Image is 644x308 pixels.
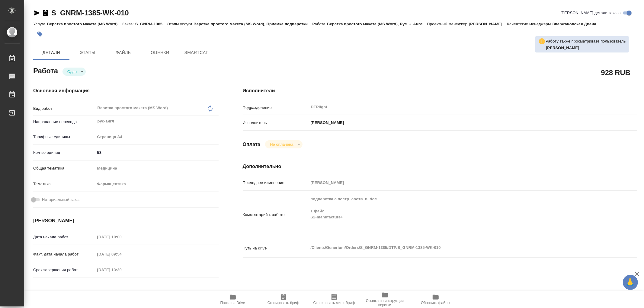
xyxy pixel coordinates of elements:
[625,276,636,289] span: 🙏
[309,178,604,187] input: Пустое поле
[243,105,309,111] p: Подразделение
[33,65,58,76] h2: Работа
[146,49,175,56] span: Оценки
[268,142,295,147] button: Не оплачена
[109,49,138,56] span: Файлы
[268,301,299,305] span: Скопировать бриф
[167,22,194,26] p: Этапы услуги
[33,87,219,94] h4: Основная информация
[207,291,258,308] button: Папка на Drive
[312,22,327,26] p: Работа
[623,275,638,290] button: 🙏
[309,120,344,126] p: [PERSON_NAME]
[33,217,219,224] h4: [PERSON_NAME]
[33,165,95,171] p: Общая тематика
[507,22,553,26] p: Клиентские менеджеры
[122,22,135,26] p: Заказ:
[243,212,309,218] p: Комментарий к работе
[546,38,626,44] p: Работу также просматривает пользователь
[95,233,148,241] input: Пустое поле
[469,22,507,26] p: [PERSON_NAME]
[421,301,450,305] span: Обновить файлы
[243,180,309,186] p: Последнее изменение
[73,49,102,56] span: Этапы
[363,299,407,307] span: Ссылка на инструкции верстки
[95,179,219,189] div: Фармацевтика
[182,49,211,56] span: SmartCat
[47,22,122,26] p: Верстка простого макета (MS Word)
[33,234,95,240] p: Дата начала работ
[327,22,427,26] p: Верстка простого макета (MS Word), Рус → Англ
[243,163,637,170] h4: Дополнительно
[258,291,309,308] button: Скопировать бриф
[410,291,461,308] button: Обновить файлы
[33,119,95,125] p: Направление перевода
[309,291,360,308] button: Скопировать мини-бриф
[243,245,309,251] p: Путь на drive
[33,27,46,41] button: Добавить тэг
[243,141,261,148] h4: Оплата
[33,106,95,112] p: Вид работ
[243,120,309,126] p: Исполнитель
[95,265,148,274] input: Пустое поле
[265,140,302,148] div: Сдан
[33,267,95,273] p: Срок завершения работ
[561,10,621,16] span: [PERSON_NAME] детали заказа
[37,49,66,56] span: Детали
[220,301,245,305] span: Папка на Drive
[42,197,80,203] span: Нотариальный заказ
[194,22,312,26] p: Верстка простого макета (MS Word), Приемка подверстки
[553,22,601,26] p: Звержановская Диана
[33,150,95,156] p: Кол-во единиц
[360,291,410,308] button: Ссылка на инструкции верстки
[309,194,604,234] textarea: подверстка с постр. соотв. в .doc 1 файл S2-manufacture+
[33,290,95,296] p: Факт. срок заверш. работ
[95,289,148,297] input: Пустое поле
[62,68,86,76] div: Сдан
[33,134,95,140] p: Тарифные единицы
[33,251,95,257] p: Факт. дата начала работ
[42,9,49,17] button: Скопировать ссылку
[95,132,219,142] div: Страница А4
[33,9,40,17] button: Скопировать ссылку для ЯМессенджера
[33,181,95,187] p: Тематика
[33,22,47,26] p: Услуга
[66,69,78,74] button: Сдан
[95,148,219,157] input: ✎ Введи что-нибудь
[313,301,355,305] span: Скопировать мини-бриф
[95,250,148,259] input: Пустое поле
[95,163,219,173] div: Медицина
[601,67,630,78] h2: 928 RUB
[427,22,469,26] p: Проектный менеджер
[546,45,626,51] p: Исмагилова Диана
[51,9,129,17] a: S_GNRM-1385-WK-010
[243,87,637,94] h4: Исполнители
[135,22,167,26] p: S_GNRM-1385
[309,243,604,253] textarea: /Clients/Generium/Orders/S_GNRM-1385/DTP/S_GNRM-1385-WK-010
